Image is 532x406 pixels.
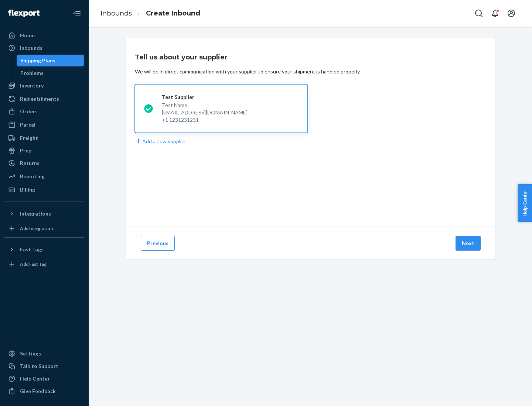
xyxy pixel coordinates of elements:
a: Prep [4,145,84,156]
a: Returns [4,157,84,169]
a: Replenishments [4,93,84,105]
a: Problems [17,67,85,79]
a: Inbounds [100,9,132,17]
a: Settings [4,348,84,359]
div: Billing [20,186,35,193]
button: Help Center [518,184,532,222]
div: Orders [20,108,38,115]
div: Add Fast Tag [20,261,47,267]
button: Give Feedback [4,385,84,397]
div: We will be in direct communication with your supplier to ensure your shipment is handled properly. [135,68,361,75]
div: Settings [20,350,41,357]
div: Help Center [20,375,50,382]
div: Talk to Support [20,362,58,370]
a: Add Integration [4,223,84,234]
a: Freight [4,132,84,144]
div: Returns [20,159,40,167]
a: Reporting [4,171,84,182]
div: Fast Tags [20,246,44,253]
div: Home [20,32,35,39]
a: Parcel [4,119,84,131]
img: Flexport logo [8,10,40,17]
a: Help Center [4,373,84,385]
a: Add Fast Tag [4,258,84,270]
div: Integrations [20,210,51,217]
div: Prep [20,147,31,154]
a: Orders [4,106,84,117]
div: Inbounds [20,44,42,52]
button: Close Navigation [69,6,84,21]
div: Shipping Plans [20,57,55,64]
a: Home [4,30,84,41]
button: Integrations [4,208,84,220]
button: Open notifications [488,6,502,21]
a: Billing [4,184,84,196]
div: Problems [20,69,44,77]
a: Create Inbound [146,9,200,17]
div: Give Feedback [20,388,56,395]
button: Open Search Box [471,6,486,21]
h3: Tell us about your supplier [135,52,228,62]
a: Inventory [4,80,84,92]
div: Add Integration [20,225,53,231]
div: Parcel [20,121,35,128]
a: Talk to Support [4,360,84,372]
a: Inbounds [4,42,84,54]
button: Open account menu [504,6,519,21]
div: Inventory [20,82,44,89]
ol: breadcrumbs [95,3,206,24]
div: Freight [20,134,38,142]
button: Previous [141,236,175,251]
div: Reporting [20,173,45,180]
a: Shipping Plans [17,55,85,66]
button: Fast Tags [4,244,84,255]
div: Replenishments [20,95,59,103]
button: Add a new supplier [135,137,186,145]
button: Next [456,236,481,251]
